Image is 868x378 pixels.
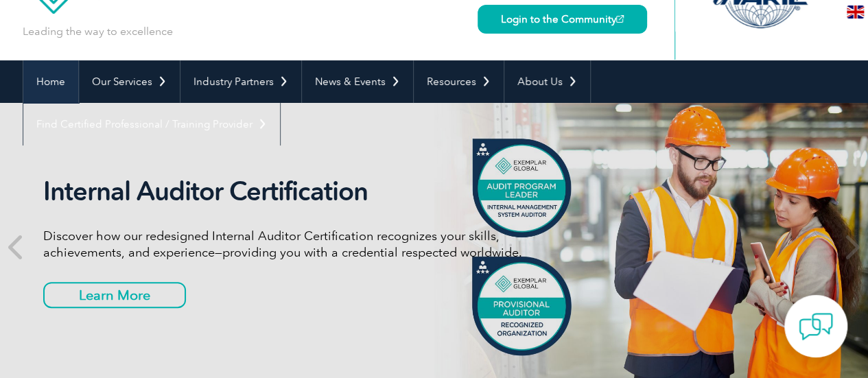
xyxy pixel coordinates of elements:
img: contact-chat.png [799,309,833,344]
a: Home [23,60,78,103]
p: Leading the way to excellence [23,24,173,39]
a: Learn More [43,282,186,308]
a: News & Events [302,60,413,103]
a: Our Services [79,60,180,103]
h2: Internal Auditor Certification [43,176,558,207]
a: Resources [414,60,504,103]
a: About Us [504,60,590,103]
a: Find Certified Professional / Training Provider [23,103,280,145]
a: Industry Partners [180,60,301,103]
img: open_square.png [616,15,624,23]
a: Login to the Community [478,5,647,34]
p: Discover how our redesigned Internal Auditor Certification recognizes your skills, achievements, ... [43,228,558,261]
img: en [847,5,864,19]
